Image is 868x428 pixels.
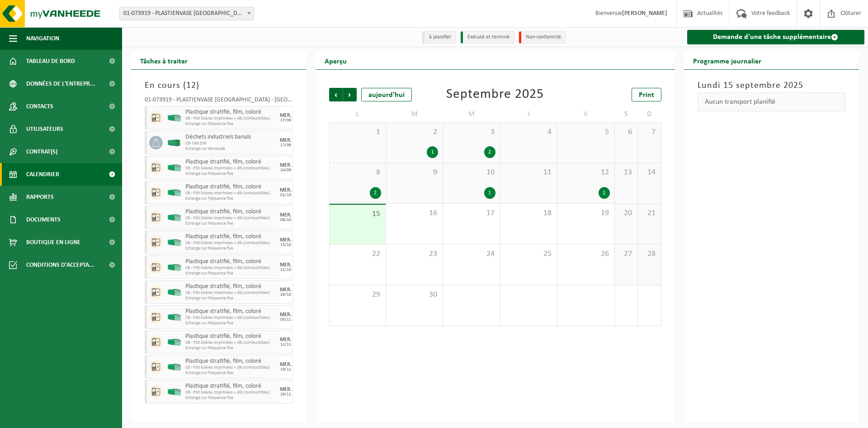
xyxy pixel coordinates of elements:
[334,127,381,137] span: 1
[185,116,277,121] span: CB - P30 lisières imprimées + dib (combustibles)
[505,208,552,218] span: 18
[422,31,456,43] li: à planifier
[316,52,356,69] h2: Aperçu
[185,196,277,202] span: Echange sur fréquence fixe
[619,249,633,259] span: 27
[622,10,667,17] strong: [PERSON_NAME]
[185,321,277,326] span: Echange sur fréquence fixe
[280,138,292,143] div: MER.
[185,141,277,146] span: CB- C40 DIB
[698,92,846,111] div: Aucun transport planifié
[639,91,654,99] span: Print
[391,208,438,218] span: 16
[26,27,59,50] span: Navigation
[185,208,277,216] span: Plastique stratifié, film, coloré
[562,168,609,178] span: 12
[500,106,557,122] td: J
[185,166,277,171] span: CB - P30 lisières imprimées + dib (combustibles)
[185,290,277,296] span: CB - P30 lisières imprimées + dib (combustibles)
[684,52,770,69] h2: Programme journalier
[280,143,291,148] div: 17/09
[642,249,656,259] span: 28
[185,395,277,401] span: Echange sur fréquence fixe
[505,127,552,137] span: 4
[280,218,291,222] div: 08/10
[26,95,53,118] span: Contacts
[391,290,438,300] span: 30
[343,88,357,101] span: Suivant
[280,262,292,268] div: MER.
[562,127,609,137] span: 5
[185,283,277,290] span: Plastique stratifié, film, coloré
[280,337,292,342] div: MER.
[185,365,277,370] span: CB - P30 lisières imprimées + dib (combustibles)
[185,333,277,340] span: Plastique stratifié, film, coloré
[26,208,61,231] span: Documents
[26,231,80,254] span: Boutique en ligne
[391,249,438,259] span: 23
[280,317,291,322] div: 05/11
[185,265,277,271] span: CB - P30 lisières imprimées + dib (combustibles)
[26,186,54,208] span: Rapports
[619,168,633,178] span: 13
[519,31,566,43] li: Non-conformité
[615,106,638,122] td: S
[280,212,292,218] div: MER.
[334,209,381,219] span: 15
[280,118,291,123] div: 17/09
[334,168,381,178] span: 8
[280,312,292,317] div: MER.
[280,243,291,247] div: 15/10
[448,208,495,218] span: 17
[391,127,438,137] span: 2
[167,164,181,171] img: HK-XP-30-GN-00
[599,187,610,199] div: 1
[26,254,94,276] span: Conditions d'accepta...
[698,79,846,92] h3: Lundi 15 septembre 2025
[145,79,293,92] h3: En cours ( )
[119,7,254,20] span: 01-073919 - PLASTIENVASE FRANCIA - ARRAS
[280,193,291,197] div: 01/10
[185,121,277,127] span: Echange sur fréquence fixe
[329,106,386,122] td: L
[280,367,291,372] div: 19/11
[167,364,181,370] img: HK-XP-30-GN-00
[185,240,277,246] span: CB - P30 lisières imprimées + dib (combustibles)
[185,340,277,346] span: CB - P30 lisières imprimées + dib (combustibles)
[167,339,181,346] img: HK-XP-30-GN-00
[185,346,277,351] span: Echange sur fréquence fixe
[427,146,438,158] div: 1
[185,134,277,141] span: Déchets industriels banals
[185,216,277,221] span: CB - P30 lisières imprimées + dib (combustibles)
[185,271,277,276] span: Echange sur fréquence fixe
[334,249,381,259] span: 22
[448,168,495,178] span: 10
[642,168,656,178] span: 14
[26,72,95,95] span: Données de l'entrepr...
[280,237,292,243] div: MER.
[642,208,656,218] span: 21
[391,168,438,178] span: 9
[505,249,552,259] span: 25
[329,88,343,101] span: Précédent
[185,296,277,301] span: Echange sur fréquence fixe
[185,191,277,196] span: CB - P30 lisières imprimées + dib (combustibles)
[167,389,181,395] img: HK-XP-30-GN-00
[167,139,181,146] img: HK-XC-40-GN-00
[185,233,277,240] span: Plastique stratifié, film, coloré
[280,268,291,272] div: 22/10
[131,52,197,69] h2: Tâches à traiter
[446,88,544,101] div: Septembre 2025
[280,163,292,168] div: MER.
[386,106,443,122] td: M
[167,314,181,321] img: HK-XP-30-GN-00
[185,390,277,395] span: CB - P30 lisières imprimées + dib (combustibles)
[280,392,291,397] div: 26/11
[687,30,865,44] a: Demande d'une tâche supplémentaire
[557,106,614,122] td: V
[448,127,495,137] span: 3
[120,7,254,20] span: 01-073919 - PLASTIENVASE FRANCIA - ARRAS
[185,171,277,177] span: Echange sur fréquence fixe
[145,97,293,106] div: 01-073919 - PLASTIENVASE [GEOGRAPHIC_DATA] - [GEOGRAPHIC_DATA]
[334,290,381,300] span: 29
